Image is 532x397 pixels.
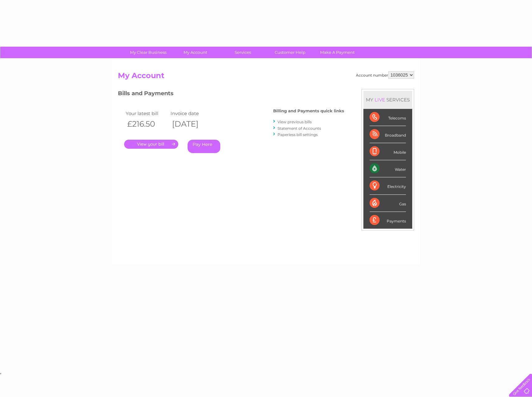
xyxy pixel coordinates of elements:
div: Electricity [370,177,406,194]
th: [DATE] [169,118,214,130]
div: Mobile [370,143,406,160]
a: Make A Payment [312,47,363,58]
div: LIVE [373,97,386,103]
a: View previous bills [278,119,312,124]
th: £216.50 [124,118,169,130]
a: Paperless bill settings [278,132,318,137]
h2: My Account [118,71,414,83]
a: My Clear Business [123,47,174,58]
td: Your latest bill [124,109,169,118]
a: Statement of Accounts [278,126,321,131]
div: Gas [370,195,406,212]
a: Services [217,47,268,58]
a: Customer Help [264,47,316,58]
div: Water [370,160,406,177]
h3: Bills and Payments [118,89,344,100]
a: . [124,140,178,149]
div: Telecoms [370,109,406,126]
div: Account number [356,71,414,79]
a: Pay Here [188,140,220,153]
a: My Account [170,47,221,58]
div: Payments [370,212,406,229]
h4: Billing and Payments quick links [273,109,344,113]
div: Broadband [370,126,406,143]
div: MY SERVICES [363,91,412,109]
td: Invoice date [169,109,214,118]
